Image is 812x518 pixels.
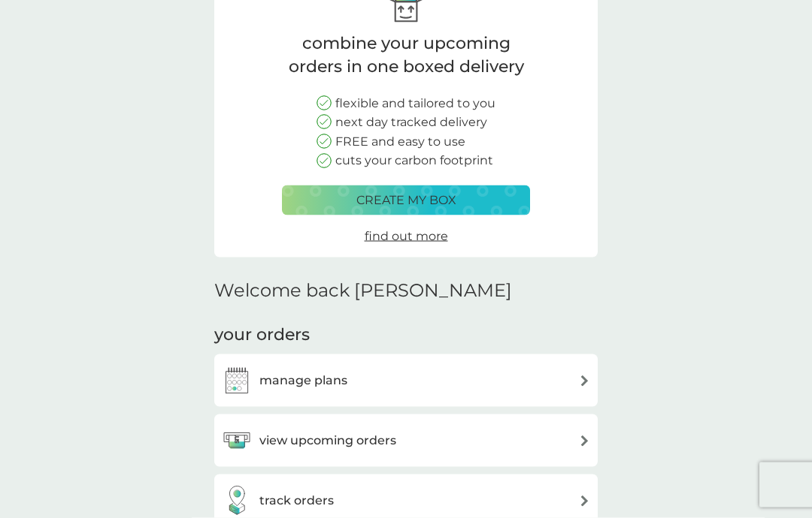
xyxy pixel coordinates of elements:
p: combine your upcoming orders in one boxed delivery [282,32,530,79]
h3: your orders [214,324,310,347]
a: find out more [365,227,448,246]
img: arrow right [579,495,590,507]
h3: manage plans [259,371,347,390]
p: flexible and tailored to you [335,94,495,113]
img: arrow right [579,375,590,387]
p: FREE and easy to use [335,132,465,152]
h3: track orders [259,491,334,510]
button: create my box [282,185,530,215]
p: cuts your carbon footprint [335,151,493,170]
h3: view upcoming orders [259,431,396,450]
span: find out more [365,229,448,243]
p: next day tracked delivery [335,113,487,132]
p: create my box [356,191,456,210]
img: arrow right [579,435,590,447]
h2: Welcome back [PERSON_NAME] [214,280,512,302]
